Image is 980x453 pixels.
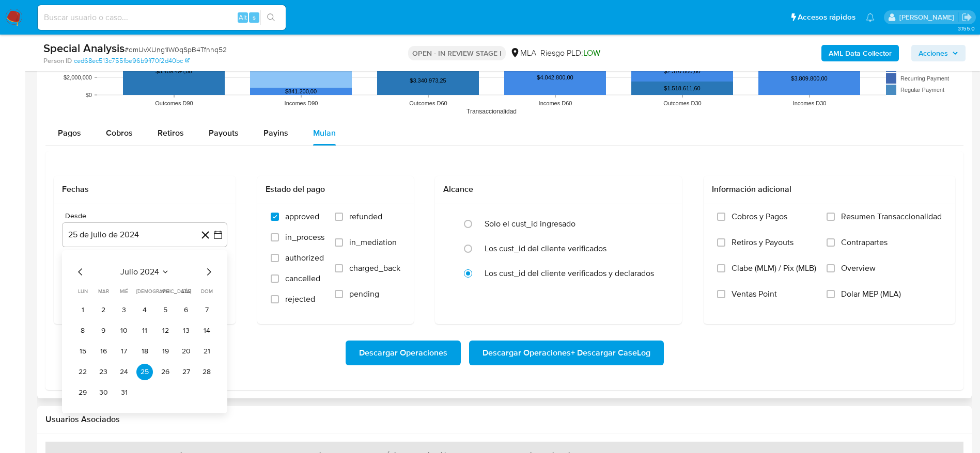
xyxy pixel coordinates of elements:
button: search-icon [260,10,282,25]
a: Notificaciones [866,13,875,22]
h2: Usuarios Asociados [45,414,963,425]
span: Alt [239,12,247,22]
input: Buscar usuario o caso... [38,11,286,24]
span: # dmUvXUng1lW0qSpB4Tfnnq52 [125,44,227,55]
button: Acciones [911,45,966,61]
span: Riesgo PLD: [540,47,600,59]
div: MLA [510,47,536,59]
span: 3.155.0 [958,24,975,33]
b: Person ID [43,56,72,66]
a: ced68ec513c755fbe96b9ff70f2d40bc [74,56,190,66]
span: Acciones [919,45,948,61]
span: s [253,12,256,22]
p: elaine.mcfarlane@mercadolibre.com [899,12,958,22]
b: AML Data Collector [829,45,892,61]
span: LOW [583,47,600,59]
span: Accesos rápidos [798,12,855,23]
button: AML Data Collector [821,45,899,61]
b: Special Analysis [43,40,125,56]
a: Salir [961,12,972,23]
p: OPEN - IN REVIEW STAGE I [408,46,506,60]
